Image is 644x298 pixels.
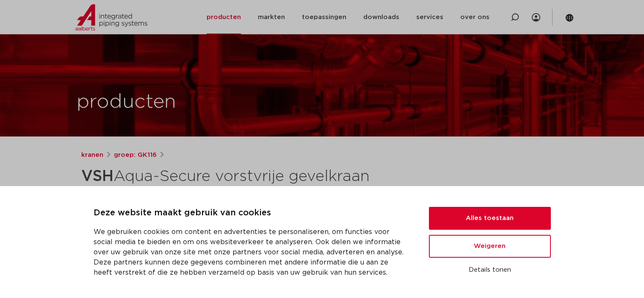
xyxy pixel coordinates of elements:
h1: Aqua-Secure vorstvrije gevelkraan MM R1/2"xG3/4" (DN15) Cr [81,164,399,209]
strong: VSH [81,169,113,184]
p: Deze website maakt gebruik van cookies [94,206,409,220]
button: Details tonen [429,263,551,277]
button: Weigeren [429,235,551,258]
a: groep: GK116 [114,150,157,160]
h1: producten [77,89,176,116]
p: We gebruiken cookies om content en advertenties te personaliseren, om functies voor social media ... [94,227,409,278]
a: kranen [81,150,103,160]
button: Alles toestaan [429,207,551,230]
